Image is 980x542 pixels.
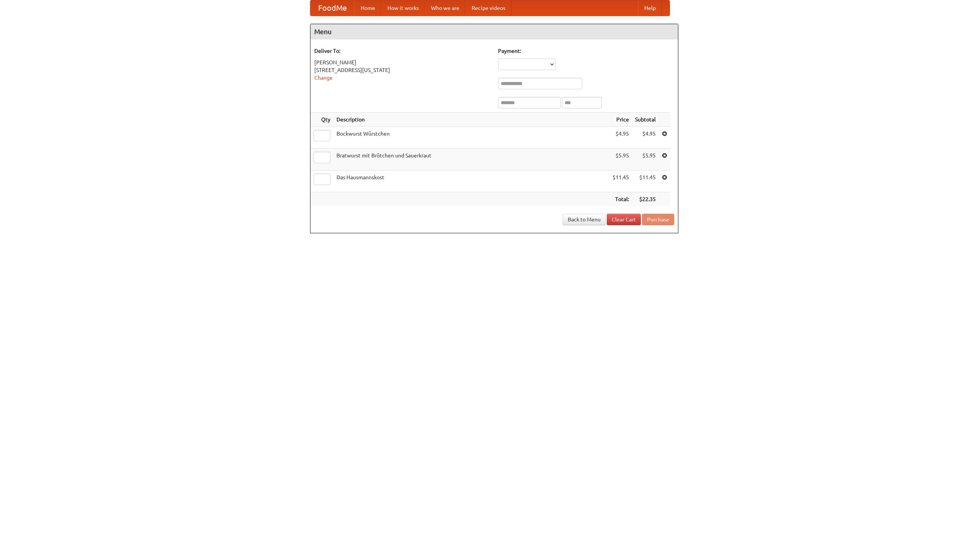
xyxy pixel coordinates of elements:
[609,113,632,127] th: Price
[609,127,632,149] td: $4.95
[354,0,381,16] a: Home
[498,47,674,55] h5: Payment:
[632,113,659,127] th: Subtotal
[609,170,632,192] td: $11.45
[425,0,465,16] a: Who we are
[642,214,674,225] button: Purchase
[333,127,609,149] td: Bockwurst Würstchen
[314,75,333,81] a: Change
[632,192,659,206] th: $22.35
[314,47,490,55] h5: Deliver To:
[563,214,606,225] a: Back to Menu
[333,170,609,192] td: Das Hausmannskost
[314,66,490,74] div: [STREET_ADDRESS][US_STATE]
[310,24,678,39] h4: Menu
[310,0,354,16] a: FoodMe
[632,127,659,149] td: $4.95
[638,0,662,16] a: Help
[310,113,333,127] th: Qty
[632,170,659,192] td: $11.45
[465,0,511,16] a: Recipe videos
[609,149,632,170] td: $5.95
[609,192,632,206] th: Total:
[333,113,609,127] th: Description
[333,149,609,170] td: Bratwurst mit Brötchen und Sauerkraut
[632,149,659,170] td: $5.95
[314,59,490,66] div: [PERSON_NAME]
[607,214,641,225] a: Clear Cart
[381,0,425,16] a: How it works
